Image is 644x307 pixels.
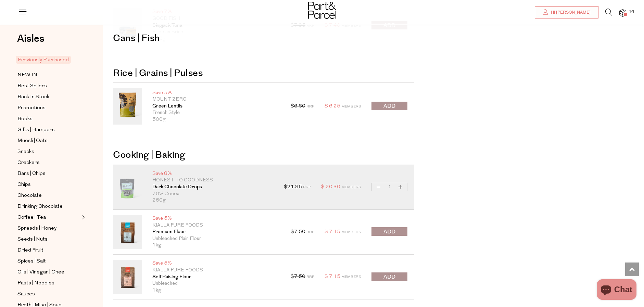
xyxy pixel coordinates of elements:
[325,104,328,109] span: $
[17,279,54,287] span: Pasta | Noodles
[17,115,33,123] span: Books
[17,93,49,101] span: Back In Stock
[17,71,37,79] span: NEW IN
[152,280,280,287] p: Unbleached
[627,9,636,15] span: 14
[291,104,294,109] span: $
[17,148,34,156] span: Snacks
[535,6,598,18] a: Hi [PERSON_NAME]
[17,137,80,145] a: Muesli | Oats
[619,9,626,16] a: 14
[306,230,314,234] span: RRP
[17,115,80,123] a: Books
[291,229,294,234] span: $
[17,126,80,134] a: Gifts | Hampers
[308,2,336,19] img: Part&Parcel
[17,104,46,112] span: Promotions
[152,197,274,204] p: 250g
[17,34,45,51] a: Aisles
[341,186,361,189] span: Members
[17,56,80,64] a: Previously Purchased
[17,224,80,233] a: Spreads | Honey
[17,214,46,222] span: Coffee | Tea
[152,191,274,197] p: 70% Cocoa
[17,202,80,211] a: Drinking Chocolate
[113,140,414,165] h2: Cooking | Baking
[341,275,361,279] span: Members
[329,274,340,279] span: 7.15
[306,275,314,279] span: RRP
[17,181,31,189] span: Chips
[294,229,305,234] s: 7.50
[17,246,43,255] span: Dried Fruit
[294,274,305,279] s: 7.50
[17,203,63,211] span: Drinking Chocolate
[113,170,142,204] img: Dark Chocolate Drops
[17,257,80,266] a: Spices | Salt
[17,170,46,178] span: Bars | Chips
[326,184,340,190] span: 20.30
[17,225,56,233] span: Spreads | Honey
[17,82,47,90] span: Best Sellers
[152,184,274,191] a: Dark Chocolate Drops
[306,105,314,108] span: RRP
[152,170,274,177] p: Save 8%
[329,229,340,234] span: 7.15
[17,279,80,287] a: Pasta | Noodles
[17,290,80,298] a: Sauces
[294,104,305,109] s: 6.60
[385,183,394,191] input: QTY Dark Chocolate Drops
[16,56,71,64] span: Previously Purchased
[284,184,287,190] span: $
[152,215,280,222] p: Save 5%
[341,105,361,108] span: Members
[152,242,280,249] p: 1kg
[17,268,64,277] span: Oils | Vinegar | Ghee
[17,268,80,277] a: Oils | Vinegar | Ghee
[152,110,280,116] p: French Style
[549,10,591,15] span: Hi [PERSON_NAME]
[17,235,48,244] span: Seeds | Nuts
[17,213,80,222] a: Coffee | Tea
[17,169,80,178] a: Bars | Chips
[325,274,328,279] span: $
[329,104,340,109] span: 6.25
[152,116,280,123] p: 500g
[17,31,45,46] span: Aisles
[17,290,35,298] span: Sauces
[152,274,280,281] a: Self Raising Flour
[17,148,80,156] a: Snacks
[152,90,280,97] p: Save 5%
[287,184,302,190] s: 21.95
[17,191,80,200] a: Chocolate
[17,126,55,134] span: Gifts | Hampers
[17,104,80,112] a: Promotions
[113,24,414,48] h2: Cans | Fish
[325,229,328,234] span: $
[17,192,42,200] span: Chocolate
[152,96,280,103] p: Mount Zero
[17,246,80,255] a: Dried Fruit
[152,267,280,274] p: Kialla Pure Foods
[17,158,80,167] a: Crackers
[152,260,280,267] p: Save 5%
[341,230,361,234] span: Members
[17,180,80,189] a: Chips
[152,222,280,229] p: Kialla Pure Foods
[17,257,46,266] span: Spices | Salt
[17,159,40,167] span: Crackers
[80,213,85,221] button: Expand/Collapse Coffee | Tea
[152,103,280,110] a: Green Lentils
[152,287,280,294] p: 1kg
[152,235,280,242] p: Unbleached Plain Flour
[17,71,80,79] a: NEW IN
[17,235,80,244] a: Seeds | Nuts
[291,274,294,279] span: $
[152,177,274,184] p: Honest to Goodness
[321,184,325,190] span: $
[595,279,639,302] inbox-online-store-chat: Shopify online store chat
[303,186,311,189] span: RRP
[17,82,80,90] a: Best Sellers
[113,59,414,83] h2: Rice | Grains | Pulses
[17,137,48,145] span: Muesli | Oats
